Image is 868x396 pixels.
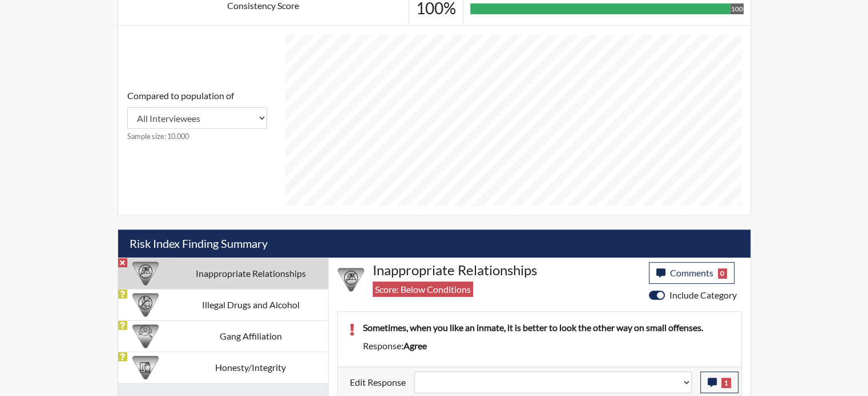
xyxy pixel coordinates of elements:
[127,89,267,142] div: Consistency Score comparison among population
[338,267,364,293] img: CATEGORY%20ICON-14.139f8ef7.png
[132,354,159,381] img: CATEGORY%20ICON-11.a5f294f4.png
[127,131,267,142] small: Sample size: 10,000
[669,288,737,302] label: Include Category
[406,371,700,393] div: Update the test taker's response, the change might impact the score
[403,340,427,351] span: agree
[173,320,328,352] td: Gang Affiliation
[730,3,744,14] div: 100
[132,292,159,318] img: CATEGORY%20ICON-12.0f6f1024.png
[670,267,713,278] span: Comments
[363,321,730,334] p: Sometimes, when you like an inmate, it is better to look the other way on small offenses.
[127,89,234,103] label: Compared to population of
[373,262,640,279] h4: Inappropriate Relationships
[718,268,728,279] span: 0
[173,289,328,320] td: Illegal Drugs and Alcohol
[649,262,735,284] button: Comments0
[118,230,750,258] h5: Risk Index Finding Summary
[350,371,406,393] label: Edit Response
[132,260,159,287] img: CATEGORY%20ICON-14.139f8ef7.png
[354,339,738,353] div: Response:
[373,281,473,297] span: Score: Below Conditions
[132,323,159,349] img: CATEGORY%20ICON-02.2c5dd649.png
[700,371,738,393] button: 1
[173,258,328,289] td: Inappropriate Relationships
[173,352,328,383] td: Honesty/Integrity
[721,378,731,388] span: 1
